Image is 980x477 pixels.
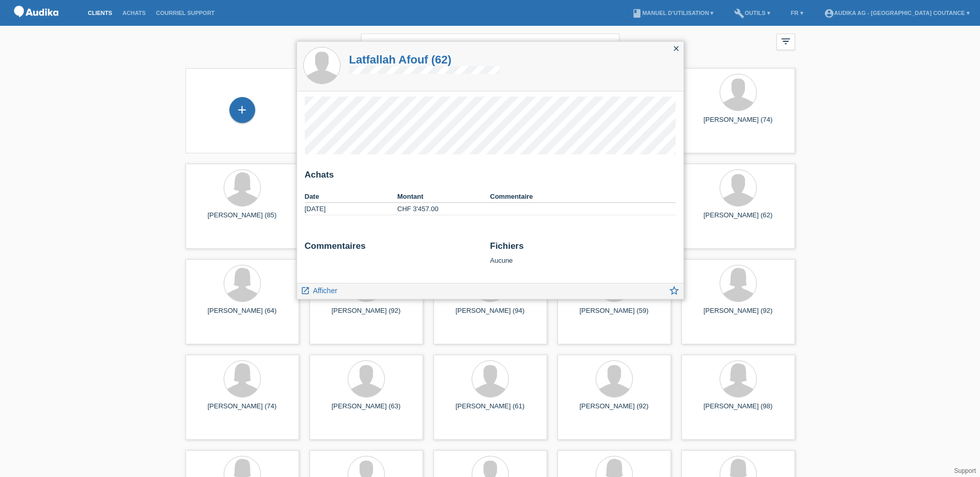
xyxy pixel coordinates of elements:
div: Enregistrer le client [230,101,255,119]
div: [PERSON_NAME] (74) [690,116,787,132]
i: account_circle [824,8,834,19]
i: close [672,44,680,53]
h2: Fichiers [490,241,676,257]
i: launch [301,286,310,295]
div: [PERSON_NAME] (74) [194,402,291,419]
a: Achats [117,10,151,16]
div: [PERSON_NAME] (61) [442,402,539,419]
div: [PERSON_NAME] (92) [690,307,787,323]
a: Courriel Support [151,10,220,16]
div: [PERSON_NAME] (92) [566,402,663,419]
a: FR ▾ [786,10,808,16]
div: [PERSON_NAME] (59) [566,307,663,323]
div: [PERSON_NAME] (64) [194,307,291,323]
td: CHF 3'457.00 [397,203,490,215]
a: launch Afficher [301,283,337,296]
i: close [602,39,614,52]
th: Date [305,190,398,203]
input: Recherche... [361,34,619,58]
a: bookManuel d’utilisation ▾ [627,10,719,16]
div: [PERSON_NAME] (98) [690,402,787,419]
td: [DATE] [305,203,398,215]
div: [PERSON_NAME] (63) [318,402,415,419]
i: book [632,8,642,19]
div: [PERSON_NAME] (94) [442,307,539,323]
a: account_circleAudika AG - [GEOGRAPHIC_DATA] Coutance ▾ [819,10,975,16]
span: Afficher [313,287,337,295]
i: filter_list [780,36,791,47]
a: POS — MF Group [10,20,62,28]
a: Clients [83,10,117,16]
a: Latfallah Afouf (62) [349,53,500,66]
th: Commentaire [490,190,676,203]
th: Montant [397,190,490,203]
a: star_border [668,286,680,299]
div: Aucune [490,241,676,264]
a: buildOutils ▾ [729,10,775,16]
i: star_border [668,285,680,296]
h2: Achats [305,170,676,185]
div: [PERSON_NAME] (92) [318,307,415,323]
a: Support [954,467,976,474]
div: [PERSON_NAME] (62) [690,211,787,228]
div: [PERSON_NAME] (85) [194,211,291,228]
i: build [734,8,744,19]
h2: Commentaires [305,241,483,257]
